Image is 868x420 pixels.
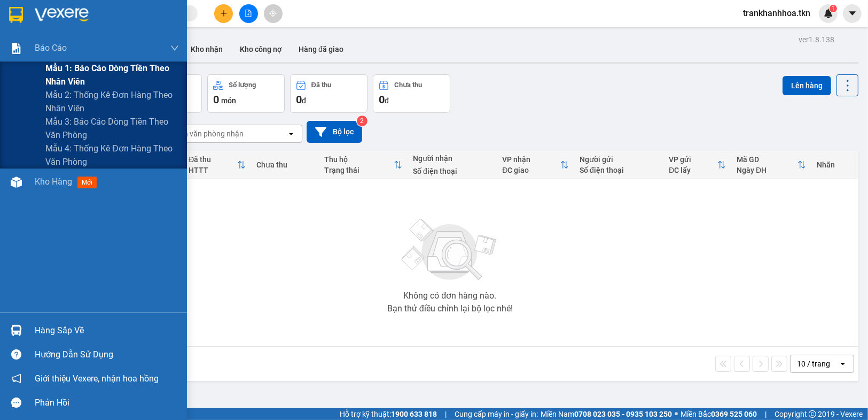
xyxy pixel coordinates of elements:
[35,372,159,385] span: Giới thiệu Vexere, nhận hoa hồng
[373,74,450,113] button: Chưa thu0đ
[580,166,658,174] div: Số điện thoại
[11,43,22,54] img: solution-icon
[403,292,496,300] div: Không có đơn hàng nào.
[170,44,179,52] span: down
[675,412,678,416] span: ⚪️
[296,93,302,106] span: 0
[737,155,797,164] div: Mã GD
[290,74,367,113] button: Đã thu0đ
[387,304,513,313] div: Bạn thử điều chỉnh lại bộ lọc nhé!
[245,10,252,17] span: file-add
[734,6,819,20] span: trankhanhhoa.tkn
[220,10,228,17] span: plus
[35,177,72,187] span: Kho hàng
[541,408,672,420] span: Miền Nam
[11,325,22,336] img: warehouse-icon
[290,36,352,62] button: Hàng đã giao
[385,96,389,105] span: đ
[311,81,331,89] div: Đã thu
[183,151,251,179] th: Toggle SortBy
[394,81,422,89] div: Chưa thu
[207,74,285,113] button: Số lượng0món
[213,93,219,106] span: 0
[324,155,394,164] div: Thu hộ
[13,13,67,67] img: logo.jpg
[264,4,283,23] button: aim
[831,5,835,12] span: 1
[221,96,236,105] span: món
[269,10,277,17] span: aim
[231,36,290,62] button: Kho công nợ
[737,166,797,174] div: Ngày ĐH
[413,154,491,163] div: Người nhận
[11,373,21,384] span: notification
[580,155,658,164] div: Người gửi
[445,408,447,420] span: |
[35,323,179,339] div: Hàng sắp về
[9,7,23,23] img: logo-vxr
[340,408,437,420] span: Hỗ trợ kỹ thuật:
[13,78,146,95] b: GỬI : PV Trảng Bàng
[830,5,837,12] sup: 1
[229,81,256,89] div: Số lượng
[45,88,179,115] span: Mẫu 2: Thống kê đơn hàng theo nhân viên
[45,62,179,88] span: Mẫu 1: Báo cáo dòng tiền theo nhân viên
[11,177,22,188] img: warehouse-icon
[11,349,21,360] span: question-circle
[302,96,306,105] span: đ
[455,408,538,420] span: Cung cấp máy in - giấy in:
[11,398,21,408] span: message
[214,4,233,23] button: plus
[319,151,408,179] th: Toggle SortBy
[170,128,244,139] div: Chọn văn phòng nhận
[45,142,179,169] span: Mẫu 4: Thống kê đơn hàng theo văn phòng
[391,410,437,418] strong: 1900 633 818
[502,166,560,174] div: ĐC giao
[45,115,179,142] span: Mẫu 3: Báo cáo dòng tiền theo văn phòng
[824,9,833,18] img: icon-new-feature
[357,116,367,126] sup: 2
[35,347,179,363] div: Hướng dẫn sử dụng
[256,161,314,169] div: Chưa thu
[396,212,503,287] img: svg+xml;base64,PHN2ZyBjbGFzcz0ibGlzdC1wbHVnX19zdmciIHhtbG5zPSJodHRwOi8vd3d3LnczLm9yZy8yMDAwL3N2Zy...
[189,155,237,164] div: Đã thu
[35,41,67,55] span: Báo cáo
[843,4,862,23] button: caret-down
[731,151,811,179] th: Toggle SortBy
[413,167,491,175] div: Số điện thoại
[574,410,672,418] strong: 0708 023 035 - 0935 103 250
[182,36,231,62] button: Kho nhận
[379,93,385,106] span: 0
[848,9,857,18] span: caret-down
[324,166,394,174] div: Trạng thái
[797,358,830,369] div: 10 / trang
[669,166,717,174] div: ĐC lấy
[497,151,574,179] th: Toggle SortBy
[839,360,847,368] svg: open
[239,4,258,23] button: file-add
[809,410,816,418] span: copyright
[817,161,853,169] div: Nhãn
[669,155,717,164] div: VP gửi
[799,34,834,45] div: ver 1.8.138
[77,177,97,188] span: mới
[681,408,757,420] span: Miền Bắc
[783,76,831,95] button: Lên hàng
[307,121,362,143] button: Bộ lọc
[35,395,179,411] div: Phản hồi
[663,151,731,179] th: Toggle SortBy
[189,166,237,174] div: HTTT
[502,155,560,164] div: VP nhận
[287,129,295,138] svg: open
[100,26,447,40] li: [STREET_ADDRESS][PERSON_NAME]. [GEOGRAPHIC_DATA], Tỉnh [GEOGRAPHIC_DATA]
[765,408,767,420] span: |
[100,40,447,53] li: Hotline: 1900 8153
[711,410,757,418] strong: 0369 525 060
